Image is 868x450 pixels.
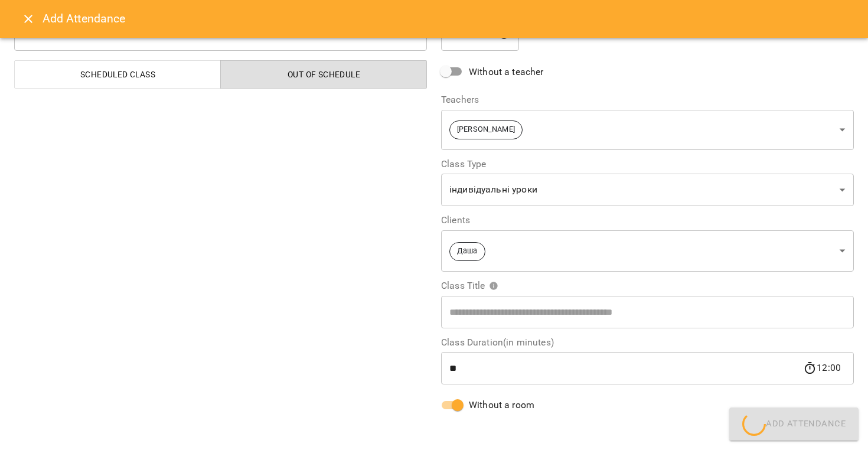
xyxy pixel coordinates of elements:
span: Out of Schedule [228,67,420,81]
label: Class Duration(in minutes) [441,338,854,347]
div: індивідуальні уроки [441,174,854,207]
div: [PERSON_NAME] [441,109,854,150]
span: [PERSON_NAME] [450,124,522,135]
span: Without a room [469,398,534,412]
span: Scheduled class [22,67,214,81]
div: Даша [441,230,854,272]
svg: Please specify class title or select clients [489,281,498,291]
button: Close [14,5,43,33]
button: Out of Schedule [220,60,427,89]
h6: Add Attendance [43,9,854,28]
label: Teachers [441,95,854,105]
span: Даша [450,246,485,257]
button: Scheduled class [14,60,221,89]
span: Without a teacher [469,65,544,79]
span: Class Title [441,281,498,291]
label: Clients [441,216,854,225]
label: Class Type [441,159,854,169]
